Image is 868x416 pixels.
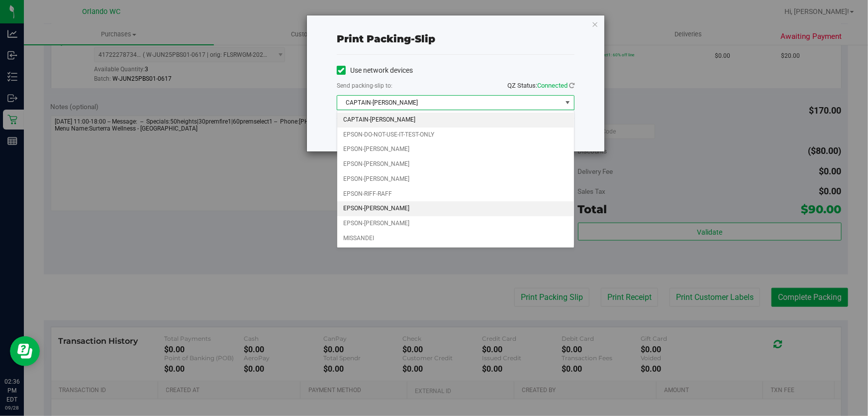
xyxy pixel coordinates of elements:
[537,82,568,89] span: Connected
[337,231,574,246] li: MISSANDEI
[337,81,392,90] label: Send packing-slip to:
[10,336,40,366] iframe: Resource center
[562,96,574,110] span: select
[337,128,574,142] li: EPSON-DO-NOT-USE-IT-TEST-ONLY
[337,113,574,128] li: CAPTAIN-[PERSON_NAME]
[337,157,574,172] li: EPSON-[PERSON_NAME]
[337,172,574,187] li: EPSON-[PERSON_NAME]
[337,187,574,202] li: EPSON-RIFF-RAFF
[337,96,562,110] span: CAPTAIN-[PERSON_NAME]
[337,142,574,157] li: EPSON-[PERSON_NAME]
[337,65,413,76] label: Use network devices
[507,82,575,89] span: QZ Status:
[337,216,574,231] li: EPSON-[PERSON_NAME]
[337,33,435,45] span: Print packing-slip
[337,201,574,216] li: EPSON-[PERSON_NAME]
